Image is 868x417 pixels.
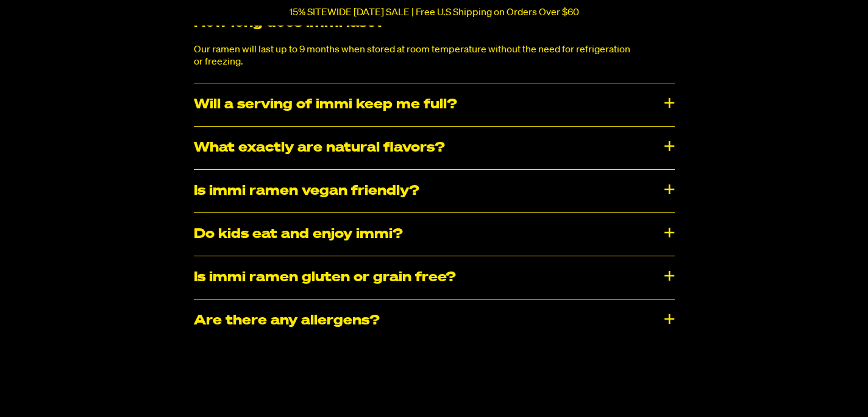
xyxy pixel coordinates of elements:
[289,7,579,18] p: 15% SITEWIDE [DATE] SALE | Free U.S Shipping on Orders Over $60
[194,256,675,299] div: Is immi ramen gluten or grain free?
[194,300,675,342] div: ​​Are there any allergens?
[194,170,675,212] div: Is immi ramen vegan friendly?
[194,127,675,169] div: What exactly are natural flavors?
[194,213,675,256] div: Do kids eat and enjoy immi?
[194,44,631,68] p: Our ramen will last up to 9 months when stored at room temperature without the need for refrigera...
[194,83,675,126] div: Will a serving of immi keep me full?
